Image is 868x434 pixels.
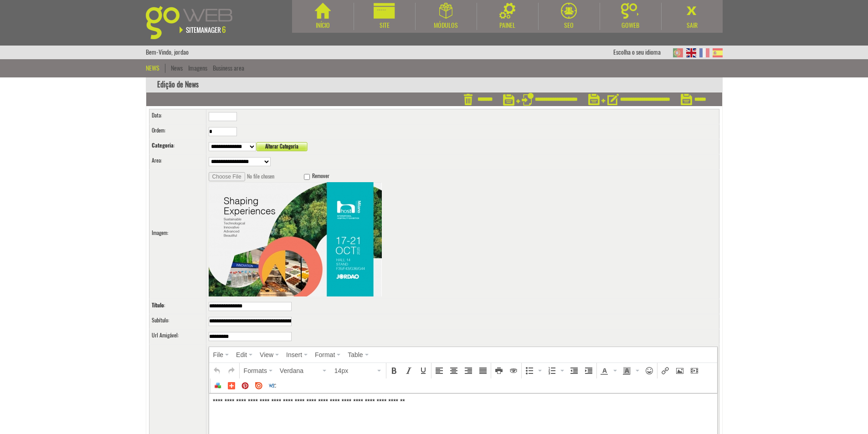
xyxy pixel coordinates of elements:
[613,46,670,59] div: Escolha o seu idioma
[152,301,164,309] label: Título
[416,364,430,378] div: Underline
[146,64,165,73] div: News
[673,364,687,378] div: Insert/edit image
[149,329,206,344] td: :
[374,3,395,19] img: Site
[432,364,446,378] div: Align left
[331,364,385,378] div: Font Sizes
[152,157,161,164] label: Area
[149,109,206,124] td: :
[188,64,207,72] a: Imagens
[152,317,168,324] label: Subítulo
[582,364,596,378] div: Increase indent
[292,21,354,30] div: Início
[236,351,247,358] span: Edit
[260,351,273,358] span: View
[598,364,619,378] div: Text color
[507,364,520,378] div: Preview
[387,364,401,378] div: Bold
[213,351,224,358] span: File
[348,351,363,358] span: Table
[280,366,321,375] span: Verdana
[492,364,506,378] div: Print
[439,3,452,19] img: Módulos
[499,3,515,19] img: Painel
[256,142,298,151] span: Alterar Categoria
[567,364,581,378] div: Decrease indent
[225,364,238,378] div: Redo
[334,366,375,375] span: 14px
[354,21,415,30] div: Site
[658,364,672,378] div: Insert/edit link
[286,351,302,358] span: Insert
[642,364,656,378] div: Emoticons
[146,77,723,92] div: Edição de News
[266,379,279,392] div: W3C Validator
[152,229,167,237] label: Imagem
[149,124,206,139] td: :
[686,48,696,57] img: EN
[149,139,206,154] td: :
[149,314,206,329] td: :
[209,182,382,296] img: small_noticia_1756798770_6547.jpg
[545,364,566,378] div: Numbered list
[252,379,265,392] div: Insert Issuu
[206,169,719,299] td: Remover
[684,3,700,19] img: Sair
[152,332,178,339] label: Url Amigável
[523,364,544,378] div: Bullet list
[213,64,244,72] a: Business area
[600,21,661,30] div: Goweb
[225,379,238,392] div: Insert Addthis
[662,21,723,30] div: Sair
[149,154,206,169] td: :
[673,48,683,57] img: PT
[402,364,416,378] div: Italic
[149,299,206,314] td: :
[447,364,461,378] div: Align center
[277,364,330,378] div: Font Family
[620,364,642,378] div: Background color
[699,48,709,57] img: FR
[462,364,475,378] div: Align right
[688,364,701,378] div: Insert/edit media
[211,379,224,392] div: Insert Component
[149,169,206,299] td: :
[713,48,723,57] img: ES
[561,3,577,19] img: SEO
[210,364,224,378] div: Undo
[621,3,640,19] img: Goweb
[171,64,183,72] a: News
[152,142,174,149] label: Categoria
[152,112,161,119] label: Data
[476,364,490,378] div: Justify
[256,142,308,151] button: Alterar Categoria
[477,21,538,30] div: Painel
[146,6,243,39] img: Goweb
[239,379,252,392] div: Insert Pinterest
[146,46,189,59] div: Bem-Vindo, jordao
[244,367,267,374] span: Formats
[539,21,600,30] div: SEO
[315,3,331,19] img: Início
[416,21,477,30] div: Módulos
[152,127,164,134] label: Ordem
[315,351,335,358] span: Format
